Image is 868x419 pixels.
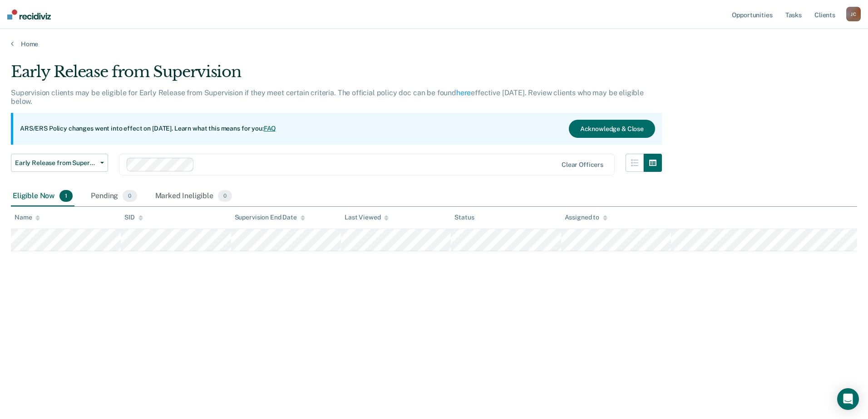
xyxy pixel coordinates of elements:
[565,214,607,221] div: Assigned to
[837,388,859,410] div: Open Intercom Messenger
[218,190,232,202] span: 0
[153,186,234,206] div: Marked Ineligible0
[846,7,861,21] button: JC
[15,214,40,221] div: Name
[11,88,644,106] p: Supervision clients may be eligible for Early Release from Supervision if they meet certain crite...
[59,190,73,202] span: 1
[123,190,137,202] span: 0
[562,161,603,169] div: Clear officers
[454,214,474,221] div: Status
[846,7,861,21] div: J C
[11,186,74,206] div: Eligible Now1
[11,63,662,88] div: Early Release from Supervision
[7,10,51,19] img: Recidiviz
[89,186,138,206] div: Pending0
[15,159,97,167] span: Early Release from Supervision
[124,214,143,221] div: SID
[235,214,305,221] div: Supervision End Date
[20,124,276,133] p: ARS/ERS Policy changes went into effect on [DATE]. Learn what this means for you:
[264,125,276,132] a: FAQ
[345,214,389,221] div: Last Viewed
[11,154,108,172] button: Early Release from Supervision
[569,120,655,138] button: Acknowledge & Close
[11,40,857,48] a: Home
[456,88,471,97] a: here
